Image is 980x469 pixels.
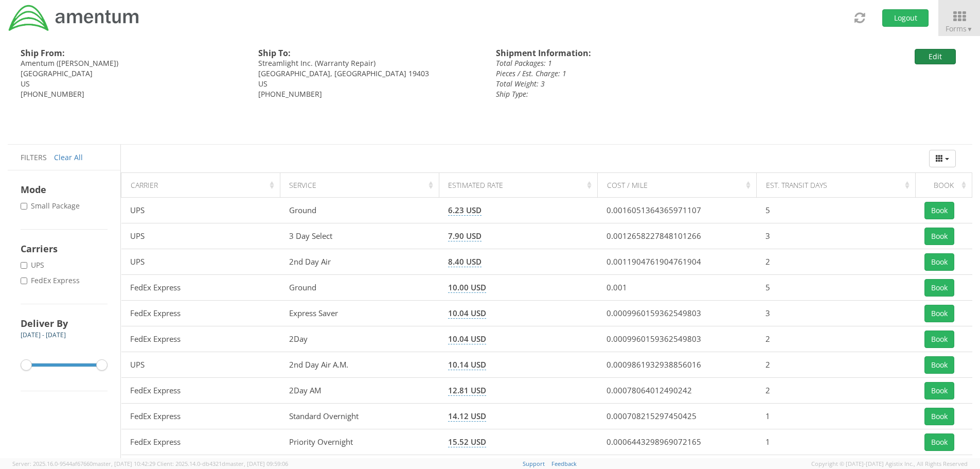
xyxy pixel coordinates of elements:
[924,408,954,425] button: Book
[448,282,486,293] span: 10.00 USD
[157,460,288,467] span: Client: 2025.14.0-db4321d
[598,223,757,249] td: 0.0012658227848101266
[12,460,155,467] span: Server: 2025.16.0-9544af67660
[598,198,757,223] td: 0.0016051364365971107
[924,228,954,245] button: Book
[496,49,797,58] h4: Shipment Information:
[121,404,280,429] td: FedEx Express
[21,242,108,255] h4: Carriers
[280,404,439,429] td: Standard Overnight
[121,378,280,404] td: FedEx Express
[598,326,757,352] td: 0.0009960159362549803
[21,275,82,286] label: FedEx Express
[448,256,482,267] span: 8.40 USD
[258,58,480,68] div: Streamlight Inc. (Warranty Repair)
[757,404,916,429] td: 1
[448,308,486,319] span: 10.04 USD
[757,429,916,455] td: 1
[121,198,280,223] td: UPS
[280,326,439,352] td: 2Day
[757,249,916,275] td: 2
[280,275,439,301] td: Ground
[258,68,480,79] div: [GEOGRAPHIC_DATA], [GEOGRAPHIC_DATA] 19403
[121,326,280,352] td: FedEx Express
[21,152,47,162] span: Filters
[496,68,797,79] div: Pieces / Est. Charge: 1
[924,433,954,451] button: Book
[924,356,954,374] button: Book
[598,352,757,378] td: 0.0009861932938856016
[448,437,486,447] span: 15.52 USD
[598,378,757,404] td: 0.00078064012490242
[946,24,973,33] span: Forms
[448,205,482,216] span: 6.23 USD
[967,25,973,33] span: ▼
[757,352,916,378] td: 2
[882,9,929,27] button: Logout
[280,198,439,223] td: Ground
[21,79,243,89] div: US
[280,378,439,404] td: 2Day AM
[21,201,82,211] label: Small Package
[757,275,916,301] td: 5
[280,352,439,378] td: 2nd Day Air A.M.
[93,460,155,467] span: master, [DATE] 10:42:29
[496,89,797,99] div: Ship Type:
[607,180,753,190] div: Cost / Mile
[925,180,969,190] div: Book
[551,460,577,467] a: Feedback
[121,275,280,301] td: FedEx Express
[280,223,439,249] td: 3 Day Select
[598,301,757,326] td: 0.0009960159362549803
[121,301,280,326] td: FedEx Express
[258,89,480,99] div: [PHONE_NUMBER]
[924,331,954,348] button: Book
[121,223,280,249] td: UPS
[121,249,280,275] td: UPS
[929,150,956,167] button: Columns
[21,277,27,284] input: FedEx Express
[21,260,46,270] label: UPS
[496,79,797,89] div: Total Weight: 3
[757,378,916,404] td: 2
[924,382,954,399] button: Book
[21,89,243,99] div: [PHONE_NUMBER]
[924,202,954,219] button: Book
[448,411,486,422] span: 14.12 USD
[598,429,757,455] td: 0.0006443298969072165
[8,4,140,32] img: dyn-intl-logo-049831509241104b2a82.png
[915,49,956,64] button: Edit
[121,429,280,455] td: FedEx Express
[757,326,916,352] td: 2
[496,58,797,68] div: Total Packages: 1
[21,262,27,269] input: UPS
[448,231,482,241] span: 7.90 USD
[289,180,435,190] div: Service
[598,275,757,301] td: 0.001
[924,305,954,322] button: Book
[448,385,486,396] span: 12.81 USD
[280,429,439,455] td: Priority Overnight
[21,317,108,329] h4: Deliver By
[258,79,480,89] div: US
[54,152,83,162] a: Clear All
[258,49,480,58] h4: Ship To:
[924,279,954,297] button: Book
[448,334,486,344] span: 10.04 USD
[766,180,912,190] div: Est. Transit Days
[448,359,486,370] span: 10.14 USD
[21,203,27,210] input: Small Package
[757,198,916,223] td: 5
[280,249,439,275] td: 2nd Day Air
[121,352,280,378] td: UPS
[280,301,439,326] td: Express Saver
[598,404,757,429] td: 0.000708215297450425
[757,301,916,326] td: 3
[21,331,66,339] span: [DATE] - [DATE]
[924,253,954,271] button: Book
[757,223,916,249] td: 3
[21,58,243,68] div: Amentum ([PERSON_NAME])
[598,249,757,275] td: 0.0011904761904761904
[811,460,968,468] span: Copyright © [DATE]-[DATE] Agistix Inc., All Rights Reserved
